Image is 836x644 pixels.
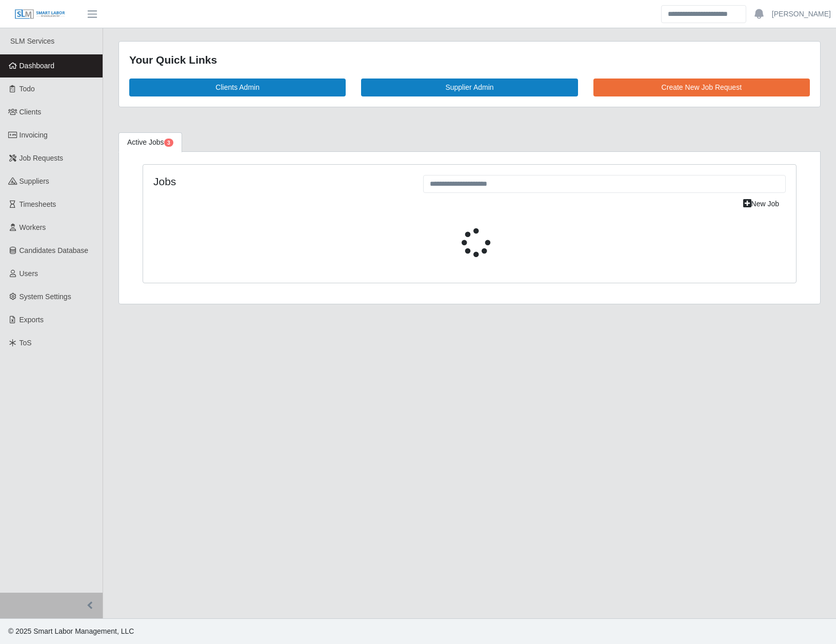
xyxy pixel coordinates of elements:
[593,79,810,96] a: Create New Job Request
[772,9,831,19] a: [PERSON_NAME]
[164,139,173,147] span: Pending Jobs
[737,195,786,213] a: New Job
[19,177,49,185] span: Suppliers
[361,79,578,96] a: Supplier Admin
[129,52,810,68] div: Your Quick Links
[19,131,48,139] span: Invoicing
[19,269,38,278] span: Users
[19,108,42,116] span: Clients
[19,316,44,324] span: Exports
[19,292,71,301] span: System Settings
[19,62,55,70] span: Dashboard
[661,5,746,23] input: Search
[10,37,54,45] span: SLM Services
[14,9,66,20] img: SLM Logo
[153,175,408,188] h4: Jobs
[19,223,46,231] span: Workers
[19,246,89,255] span: Candidates Database
[129,79,346,96] a: Clients Admin
[8,627,134,635] span: © 2025 Smart Labor Management, LLC
[19,339,32,347] span: ToS
[19,200,56,208] span: Timesheets
[19,154,64,162] span: Job Requests
[19,85,35,93] span: Todo
[118,132,182,152] a: Active Jobs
